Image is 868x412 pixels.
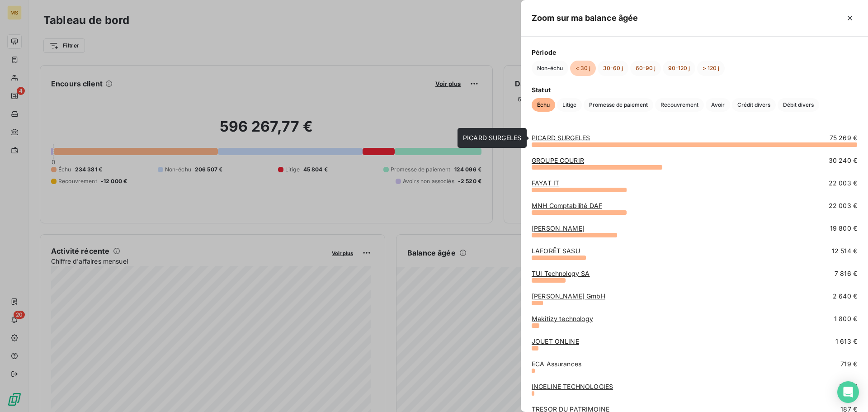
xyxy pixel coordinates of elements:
[663,61,695,76] button: 90-120 j
[829,201,857,210] span: 22 003 €
[829,179,857,188] span: 22 003 €
[706,98,730,112] button: Avoir
[532,47,857,57] span: Période
[835,269,857,278] span: 7 816 €
[732,98,776,112] button: Crédit divers
[697,61,725,76] button: > 120 j
[532,337,579,345] a: JOUET ONLINE
[532,292,605,300] a: [PERSON_NAME] GmbH
[829,156,857,165] span: 30 240 €
[532,134,590,142] a: PICARD SURGELES
[532,247,580,255] a: LAFORÊT SASU
[532,61,568,76] button: Non-échu
[532,224,585,232] a: [PERSON_NAME]
[532,270,590,277] a: TUI Technology SA
[557,98,582,112] button: Litige
[835,337,857,346] span: 1 613 €
[630,61,661,76] button: 60-90 j
[532,85,857,95] span: Statut
[532,383,613,390] a: INGELINE TECHNOLOGIES
[532,202,602,209] a: MNH Comptabilité DAF
[834,314,857,323] span: 1 800 €
[778,98,819,112] button: Débit divers
[570,61,596,76] button: < 30 j
[532,156,584,164] a: GROUPE COURIR
[830,224,857,233] span: 19 800 €
[532,98,555,112] button: Échu
[532,360,581,368] a: ECA Assurances
[830,133,857,142] span: 75 269 €
[463,134,521,142] span: PICARD SURGELES
[833,292,857,301] span: 2 640 €
[532,315,593,322] a: Makitizy technology
[584,98,653,112] button: Promesse de paiement
[832,246,857,256] span: 12 514 €
[837,381,859,403] div: Open Intercom Messenger
[655,98,704,112] button: Recouvrement
[840,360,857,369] span: 719 €
[598,61,628,76] button: 30-60 j
[532,12,638,24] h5: Zoom sur ma balance âgée
[532,179,559,187] a: FAYAT IT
